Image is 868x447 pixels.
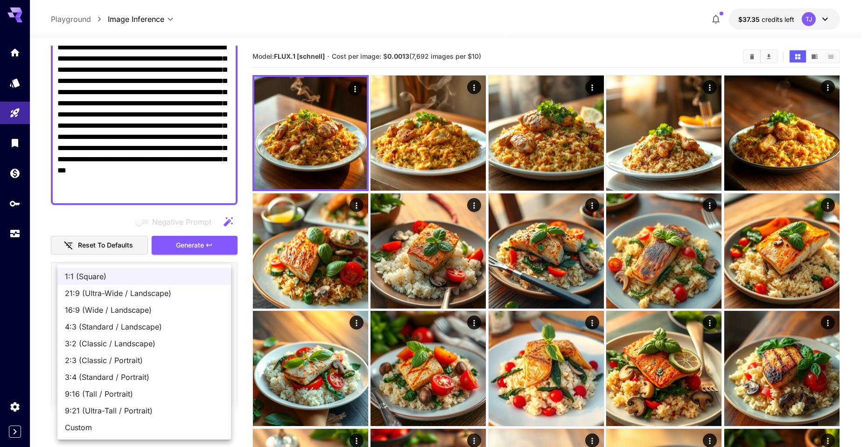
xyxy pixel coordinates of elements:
span: 3:2 (Classic / Landscape) [65,338,224,349]
span: 2:3 (Classic / Portrait) [65,355,224,366]
span: 9:16 (Tall / Portrait) [65,388,224,399]
span: 9:21 (Ultra-Tall / Portrait) [65,405,224,416]
span: 21:9 (Ultra-Wide / Landscape) [65,288,224,299]
span: 4:3 (Standard / Landscape) [65,321,224,332]
span: Custom [65,422,224,433]
span: 1:1 (Square) [65,271,224,282]
span: 3:4 (Standard / Portrait) [65,371,224,383]
span: 16:9 (Wide / Landscape) [65,304,224,316]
